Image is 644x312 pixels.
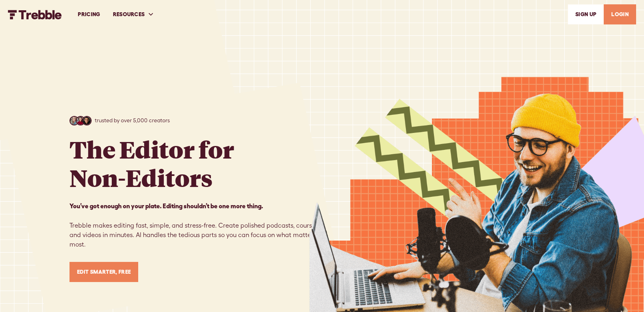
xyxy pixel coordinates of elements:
[8,10,62,19] img: Trebble FM Logo
[69,135,234,192] h1: The Editor for Non-Editors
[113,10,145,19] div: RESOURCES
[95,116,170,125] p: trusted by over 5,000 creators
[8,9,62,19] a: home
[69,201,322,249] p: Trebble makes editing fast, simple, and stress-free. Create polished podcasts, courses, and video...
[107,1,161,28] div: RESOURCES
[69,202,263,209] strong: You’ve got enough on your plate. Editing shouldn’t be one more thing. ‍
[69,262,139,282] a: Edit Smarter, Free
[604,4,636,24] a: LOGIN
[71,1,106,28] a: PRICING
[568,4,604,24] a: SIGn UP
